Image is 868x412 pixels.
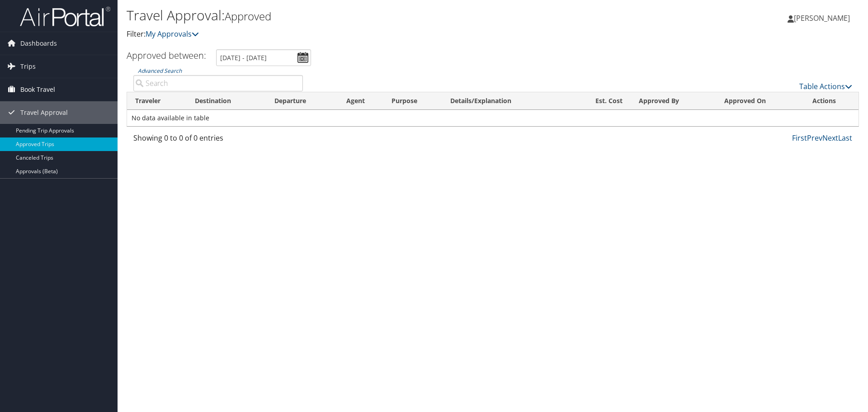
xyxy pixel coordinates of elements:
input: [DATE] - [DATE] [216,49,311,66]
th: Traveler: activate to sort column ascending [127,92,187,110]
a: Advanced Search [138,67,182,75]
th: Destination: activate to sort column ascending [187,92,267,110]
th: Details/Explanation [442,92,570,110]
span: Book Travel [20,78,55,101]
small: Approved [225,9,271,24]
td: No data available in table [127,110,859,126]
span: Dashboards [20,32,57,55]
a: Last [838,133,852,143]
h1: Travel Approval: [127,6,615,25]
a: Next [822,133,838,143]
h3: Approved between: [127,49,206,62]
a: My Approvals [146,29,199,39]
img: airportal-logo.png [20,6,110,27]
a: [PERSON_NAME] [788,5,859,32]
th: Est. Cost: activate to sort column ascending [570,92,631,110]
th: Agent [338,92,383,110]
span: [PERSON_NAME] [794,13,850,23]
input: Advanced Search [133,75,303,91]
span: Trips [20,55,36,78]
a: First [792,133,807,143]
th: Purpose [383,92,442,110]
span: Travel Approval [20,101,68,124]
a: Prev [807,133,822,143]
th: Actions [804,92,859,110]
th: Approved On: activate to sort column ascending [716,92,804,110]
div: Showing 0 to 0 of 0 entries [133,133,303,148]
th: Departure: activate to sort column ascending [266,92,338,110]
a: Table Actions [799,81,852,91]
th: Approved By: activate to sort column ascending [631,92,716,110]
p: Filter: [127,28,615,40]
